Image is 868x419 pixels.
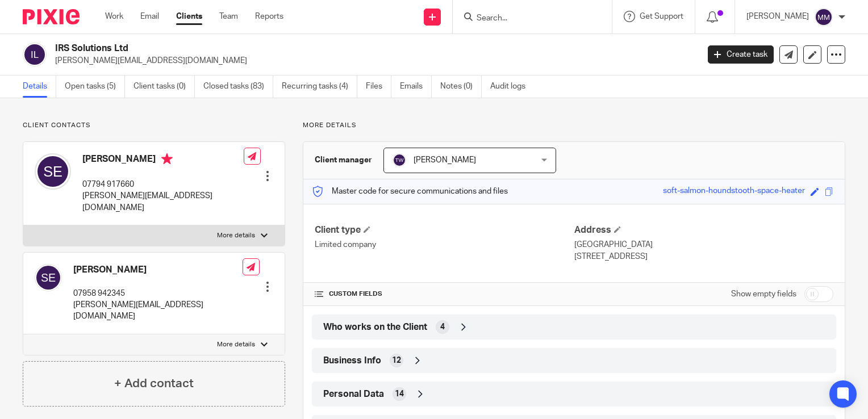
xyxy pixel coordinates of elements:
p: [PERSON_NAME][EMAIL_ADDRESS][DOMAIN_NAME] [73,299,243,322]
a: Closed tasks (83) [203,76,273,98]
h4: Address [574,224,833,236]
img: svg%3E [23,43,47,66]
p: [GEOGRAPHIC_DATA] [574,239,833,250]
h4: + Add contact [114,375,194,392]
p: Client contacts [23,121,285,130]
p: [STREET_ADDRESS] [574,251,833,262]
p: More details [217,340,255,349]
span: Personal Data [323,388,384,400]
img: svg%3E [35,153,71,190]
img: svg%3E [35,264,62,291]
a: Details [23,76,56,98]
a: Emails [400,76,432,98]
a: Clients [176,11,202,22]
a: Notes (0) [440,76,482,98]
p: [PERSON_NAME][EMAIL_ADDRESS][DOMAIN_NAME] [82,190,244,213]
img: svg%3E [393,153,406,167]
h3: Client manager [315,154,372,166]
a: Audit logs [490,76,534,98]
div: soft-salmon-houndstooth-space-heater [663,185,805,198]
h2: IRS Solutions Ltd [55,43,564,55]
p: [PERSON_NAME] [746,11,809,22]
i: Primary [161,153,173,165]
p: 07958 942345 [73,288,243,299]
img: svg%3E [815,8,833,26]
h4: CUSTOM FIELDS [315,290,574,299]
a: Files [366,76,391,98]
p: 07794 917660 [82,179,244,190]
span: Business Info [323,355,381,367]
h4: Client type [315,224,574,236]
span: [PERSON_NAME] [414,156,476,164]
a: Open tasks (5) [65,76,125,98]
input: Search [475,14,578,24]
h4: [PERSON_NAME] [73,264,243,276]
span: 12 [392,355,401,366]
span: 14 [395,388,404,400]
img: Pixie [23,9,80,24]
p: More details [217,231,255,240]
h4: [PERSON_NAME] [82,153,244,167]
a: Recurring tasks (4) [282,76,357,98]
p: More details [303,121,845,130]
span: 4 [440,321,445,333]
label: Show empty fields [731,288,796,300]
p: [PERSON_NAME][EMAIL_ADDRESS][DOMAIN_NAME] [55,55,691,66]
a: Email [140,11,159,22]
a: Client tasks (0) [133,76,195,98]
span: Get Support [640,12,683,20]
a: Create task [708,45,774,64]
p: Master code for secure communications and files [312,186,508,197]
p: Limited company [315,239,574,250]
span: Who works on the Client [323,321,427,333]
a: Work [105,11,123,22]
a: Team [219,11,238,22]
a: Reports [255,11,283,22]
